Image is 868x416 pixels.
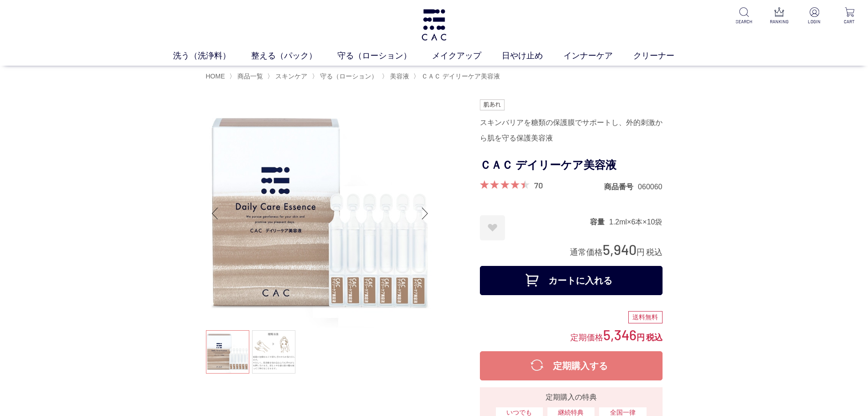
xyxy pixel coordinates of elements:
[603,241,637,258] span: 5,940
[768,18,790,25] p: RANKING
[838,7,861,25] a: CART
[420,73,500,80] a: ＣＡＣ デイリーケア美容液
[251,50,337,62] a: 整える（パック）
[646,333,663,342] span: 税込
[803,18,826,25] p: LOGIN
[173,50,251,62] a: 洗う（洗浄料）
[320,73,378,80] span: 守る（ローション）
[382,72,411,81] li: 〉
[480,351,663,380] button: 定期購入する
[570,248,603,257] span: 通常価格
[420,9,448,41] img: logo
[388,73,409,80] a: 美容液
[604,182,638,192] dt: 商品番号
[480,99,505,110] img: 肌あれ
[318,73,378,80] a: 守る（ローション）
[480,215,505,240] a: お気に入りに登録する
[432,50,502,62] a: メイクアップ
[236,73,263,80] a: 商品一覧
[733,7,755,25] a: SEARCH
[768,7,790,25] a: RANKING
[502,50,563,62] a: 日やけ止め
[274,73,307,80] a: スキンケア
[563,50,633,62] a: インナーケア
[534,180,543,190] a: 70
[421,73,500,80] span: ＣＡＣ デイリーケア美容液
[646,248,663,257] span: 税込
[275,73,307,80] span: スキンケア
[603,326,637,343] span: 5,346
[480,155,663,176] h1: ＣＡＣ デイリーケア美容液
[570,332,603,342] span: 定期価格
[237,73,263,80] span: 商品一覧
[337,50,432,62] a: 守る（ローション）
[413,72,502,81] li: 〉
[633,50,695,62] a: クリーナー
[637,248,645,257] span: 円
[480,266,663,295] button: カートに入れる
[480,115,663,146] div: スキンバリアを糖類の保護膜でサポートし、外的刺激から肌を守る保護美容液
[638,182,662,192] dd: 060060
[312,72,380,81] li: 〉
[637,333,645,342] span: 円
[484,392,659,403] div: 定期購入の特典
[803,7,826,25] a: LOGIN
[609,217,663,227] dd: 1.2ml×6本×10袋
[206,195,224,232] div: Previous slide
[590,217,609,227] dt: 容量
[416,195,434,232] div: Next slide
[390,73,409,80] span: 美容液
[838,18,861,25] p: CART
[628,311,663,324] div: 送料無料
[206,99,434,328] img: ＣＡＣ デイリーケア美容液
[267,72,310,81] li: 〉
[206,73,225,80] a: HOME
[733,18,755,25] p: SEARCH
[229,72,265,81] li: 〉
